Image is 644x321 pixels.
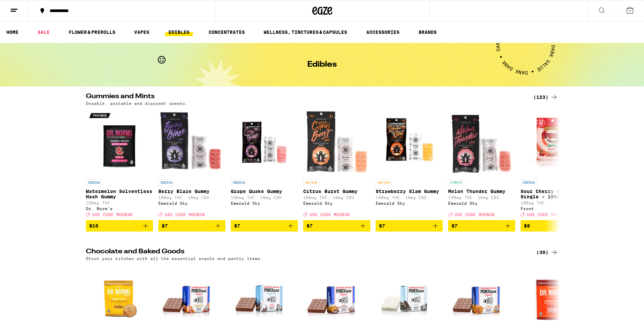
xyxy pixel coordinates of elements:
a: HOME [3,28,22,36]
img: Emerald Sky - Melon Thunder Gummy [448,109,515,176]
a: EDIBLES [165,28,193,36]
a: FLOWER & PREROLLS [65,28,119,36]
a: Open page for Strawberry Slam Gummy from Emerald Sky [376,109,443,220]
div: Emerald Sky [448,201,515,205]
button: Add to bag [448,220,515,232]
span: $7 [307,223,313,229]
p: Sour Cherry Gummy Single - 100mg [521,189,588,199]
p: Grape Quake Gummy [231,189,298,194]
p: Stock your kitchen with all the essential snacks and pantry items. [86,256,263,261]
a: ACCESSORIES [363,28,403,36]
a: Open page for Melon Thunder Gummy from Emerald Sky [448,109,515,220]
div: Emerald Sky [158,201,225,205]
span: USE CODE MOON30 [92,212,132,217]
img: Dr. Norm's - Watermelon Solventless Hash Gummy [86,109,153,176]
span: $7 [234,223,240,229]
a: WELLNESS, TINCTURES & CAPSULES [260,28,351,36]
span: USE CODE MOON30 [454,212,495,217]
button: Add to bag [231,220,298,232]
p: Strawberry Slam Gummy [376,189,443,194]
p: INDICA [86,179,102,185]
a: Open page for Grape Quake Gummy from Emerald Sky [231,109,298,220]
span: $9 [524,223,530,229]
div: Emerald Sky [231,201,298,205]
span: USE CODE MOON30 [165,212,205,217]
button: Add to bag [86,220,153,232]
a: (30) [536,248,558,256]
p: 100mg THC [521,201,588,205]
p: 100mg THC [86,201,153,205]
a: Open page for Watermelon Solventless Hash Gummy from Dr. Norm's [86,109,153,220]
h2: Chocolate and Baked Goods [86,248,525,256]
span: Hi. Need any help? [4,5,48,10]
span: $7 [379,223,385,229]
div: Froot [521,206,588,211]
button: Add to bag [521,220,588,232]
img: Emerald Sky - Strawberry Slam Gummy [376,109,443,176]
a: SALE [34,28,53,36]
p: Berry Blaze Gummy [158,189,225,194]
p: Melon Thunder Gummy [448,189,515,194]
div: Emerald Sky [376,201,443,205]
a: (123) [533,93,558,101]
img: Froot - Sour Cherry Gummy Single - 100mg [521,109,588,176]
p: HYBRID [448,179,464,185]
p: INDICA [521,179,537,185]
button: Add to bag [303,220,370,232]
p: SATIVA [376,179,392,185]
img: Emerald Sky - Citrus Burst Gummy [303,109,370,176]
span: $7 [162,223,168,229]
a: BRANDS [415,28,440,36]
p: INDICA [231,179,247,185]
p: 100mg THC: 10mg CBD [303,195,370,200]
a: VAPES [131,28,153,36]
p: 100mg THC: 10mg CBD [448,195,515,200]
h2: Gummies and Mints [86,93,525,101]
p: Citrus Burst Gummy [303,189,370,194]
p: Watermelon Solventless Hash Gummy [86,189,153,199]
p: SATIVA [303,179,319,185]
button: Add to bag [158,220,225,232]
p: Dosable, portable and discreet sweets. [86,101,188,106]
p: 100mg THC: 10mg CBD [376,195,443,200]
span: USE CODE MOON30 [310,212,350,217]
div: Dr. Norm's [86,206,153,211]
p: INDICA [158,179,174,185]
span: $7 [451,223,458,229]
p: 100mg THC: 10mg CBD [158,195,225,200]
a: Open page for Citrus Burst Gummy from Emerald Sky [303,109,370,220]
a: Open page for Sour Cherry Gummy Single - 100mg from Froot [521,109,588,220]
h1: Edibles [307,61,337,69]
span: $10 [89,223,98,229]
p: 100mg THC: 10mg CBD [231,195,298,200]
a: CONCENTRATES [205,28,248,36]
button: Add to bag [376,220,443,232]
img: Emerald Sky - Grape Quake Gummy [231,109,298,176]
div: Emerald Sky [303,201,370,205]
a: Open page for Berry Blaze Gummy from Emerald Sky [158,109,225,220]
span: USE CODE MOON30 [527,212,567,217]
img: Emerald Sky - Berry Blaze Gummy [158,109,225,176]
